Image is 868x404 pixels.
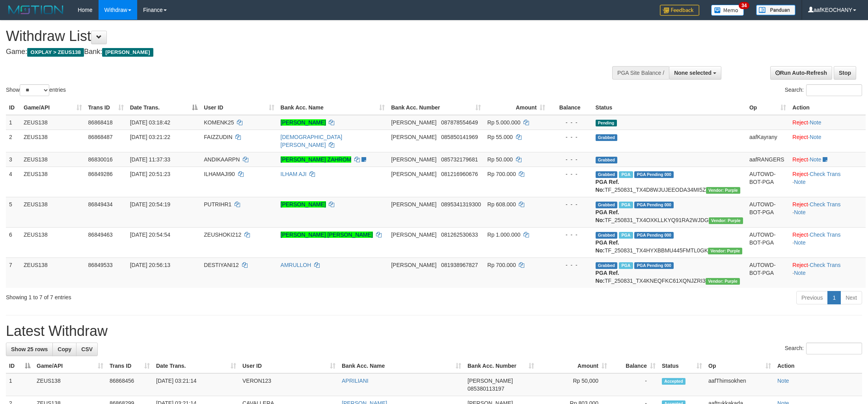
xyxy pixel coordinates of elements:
[674,70,712,76] span: None selected
[792,262,808,268] a: Reject
[746,258,789,288] td: AUTOWD-BOT-PGA
[391,201,436,208] span: [PERSON_NAME]
[20,84,49,96] select: Showentries
[487,232,520,238] span: Rp 1.000.000
[612,66,669,80] div: PGA Site Balance /
[834,66,856,80] a: Stop
[551,119,589,126] div: - - -
[551,261,589,269] div: - - -
[391,262,436,268] span: [PERSON_NAME]
[6,100,20,115] th: ID
[281,134,343,148] a: [DEMOGRAPHIC_DATA][PERSON_NAME]
[130,156,170,163] span: [DATE] 11:37:33
[6,227,20,258] td: 6
[792,134,808,140] a: Reject
[794,179,806,185] a: Note
[20,100,85,115] th: Game/API: activate to sort column ascending
[278,100,388,115] th: Bank Acc. Name: activate to sort column ascending
[153,359,239,373] th: Date Trans.: activate to sort column ascending
[34,373,106,396] td: ZEUS138
[27,48,84,57] span: OXPLAY > ZEUS138
[774,359,862,373] th: Action
[6,343,53,356] a: Show 25 rows
[789,152,866,167] td: ·
[127,100,201,115] th: Date Trans.: activate to sort column descending
[705,359,774,373] th: Op: activate to sort column ascending
[659,359,705,373] th: Status: activate to sort column ascending
[464,359,537,373] th: Bank Acc. Number: activate to sort column ascending
[130,262,170,268] span: [DATE] 20:56:13
[596,171,618,178] span: Grabbed
[6,290,356,301] div: Showing 1 to 7 of 7 entries
[619,262,633,269] span: Marked by aafRornrotha
[596,120,617,126] span: Pending
[551,200,589,208] div: - - -
[88,201,113,208] span: 86849434
[806,84,862,96] input: Search:
[711,5,744,16] img: Button%20Memo.svg
[391,134,436,140] span: [PERSON_NAME]
[810,171,841,177] a: Check Trans
[339,359,464,373] th: Bank Acc. Name: activate to sort column ascending
[810,119,821,126] a: Note
[746,152,789,167] td: aafRANGERS
[592,258,746,288] td: TF_250831_TX4KNEQFKC61XQNJZRI3
[634,262,674,269] span: PGA Pending
[592,197,746,227] td: TF_250831_TX4OXKLLKYQ91RA2WJDG
[76,343,98,356] a: CSV
[806,343,862,354] input: Search:
[34,359,106,373] th: Game/API: activate to sort column ascending
[484,100,548,115] th: Amount: activate to sort column ascending
[6,48,571,56] h4: Game: Bank:
[6,28,571,44] h1: Withdraw List
[756,5,795,15] img: panduan.png
[537,373,610,396] td: Rp 50,000
[634,232,674,239] span: PGA Pending
[6,84,66,96] label: Show entries
[789,100,866,115] th: Action
[487,134,513,140] span: Rp 55.000
[20,130,85,152] td: ZEUS138
[88,119,113,126] span: 86868418
[20,152,85,167] td: ZEUS138
[796,291,828,304] a: Previous
[794,239,806,246] a: Note
[391,156,436,163] span: [PERSON_NAME]
[130,134,170,140] span: [DATE] 03:21:22
[281,156,352,163] a: [PERSON_NAME] ZAHROM
[6,152,20,167] td: 3
[468,385,504,392] span: Copy 085380113197 to clipboard
[634,202,674,208] span: PGA Pending
[487,262,516,268] span: Rp 700.000
[281,119,326,126] a: [PERSON_NAME]
[281,201,326,208] a: [PERSON_NAME]
[11,346,48,352] span: Show 25 rows
[739,2,749,9] span: 34
[551,133,589,141] div: - - -
[619,171,633,178] span: Marked by aafRornrotha
[794,209,806,215] a: Note
[130,232,170,238] span: [DATE] 20:54:54
[6,373,34,396] td: 1
[746,167,789,197] td: AUTOWD-BOT-PGA
[810,201,841,208] a: Check Trans
[785,343,862,354] label: Search:
[153,373,239,396] td: [DATE] 03:21:14
[634,171,674,178] span: PGA Pending
[487,171,516,177] span: Rp 700.000
[827,291,841,304] a: 1
[596,134,618,141] span: Grabbed
[281,232,373,238] a: [PERSON_NAME] [PERSON_NAME]
[487,119,520,126] span: Rp 5.000.000
[746,100,789,115] th: Op: activate to sort column ascending
[20,258,85,288] td: ZEUS138
[537,359,610,373] th: Amount: activate to sort column ascending
[204,156,240,163] span: ANDIKAARPN
[789,167,866,197] td: · ·
[596,209,619,223] b: PGA Ref. No:
[619,202,633,208] span: Marked by aafRornrotha
[548,100,592,115] th: Balance
[441,119,478,126] span: Copy 087878554649 to clipboard
[785,84,862,96] label: Search:
[662,378,685,385] span: Accepted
